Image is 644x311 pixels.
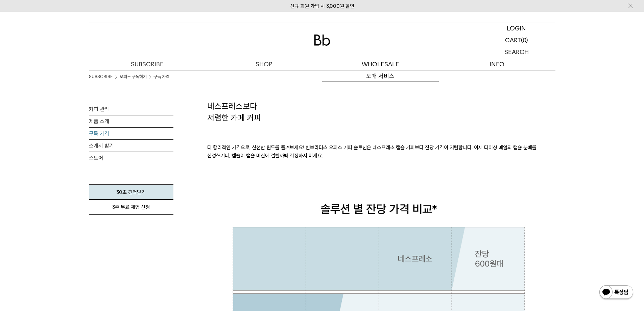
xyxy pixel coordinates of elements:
a: 스토어 [89,152,173,164]
p: CART [505,34,521,46]
a: LOGIN [478,22,555,34]
p: WHOLESALE [322,58,439,70]
p: LOGIN [507,22,526,34]
a: 신규 회원 가입 시 3,000원 할인 [290,3,354,9]
h2: 네스프레소보다 저렴한 카페 커피 [207,101,555,123]
p: INFO [439,58,555,70]
p: (0) [521,34,528,46]
a: SUBSCRIBE [89,73,113,80]
a: 오피스 구독하기 [120,73,147,80]
a: 3주 무료 체험 신청 [89,200,173,215]
a: SHOP [206,58,322,70]
img: 카카오톡 채널 1:1 채팅 버튼 [599,285,634,301]
a: 구독 가격 [153,73,169,80]
img: 로고 [314,35,330,46]
a: 구독 가격 [89,128,173,139]
p: 더 합리적인 가격으로, 신선한 원두를 즐겨보세요! 빈브라더스 오피스 커피 솔루션은 네스프레소 캡슐 커피보다 잔당 가격이 저렴합니다. 이제 더이상 매일의 캡슐 분배를 신경쓰거나... [207,123,555,180]
a: 도매 서비스 [322,70,439,82]
a: 컨설팅 [322,82,439,93]
a: 소개서 받기 [89,140,173,152]
a: 커피 관리 [89,103,173,115]
a: SUBSCRIBE [89,58,206,70]
p: SEARCH [504,46,529,58]
a: 제품 소개 [89,115,173,127]
a: CART (0) [478,34,555,46]
a: 30초 견적받기 [89,184,173,200]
